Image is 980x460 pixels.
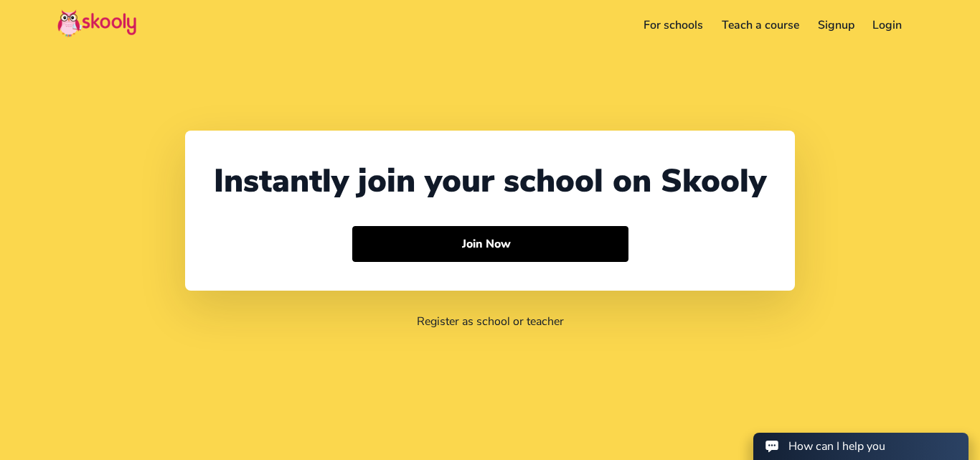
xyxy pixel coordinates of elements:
img: Skooly [57,9,136,37]
a: Signup [809,14,864,37]
a: Register as school or teacher [417,314,564,329]
a: For schools [635,14,713,37]
a: Login [863,14,911,37]
a: Teach a course [712,14,809,37]
button: Join Now [352,226,628,262]
div: Instantly join your school on Skooly [214,159,766,203]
